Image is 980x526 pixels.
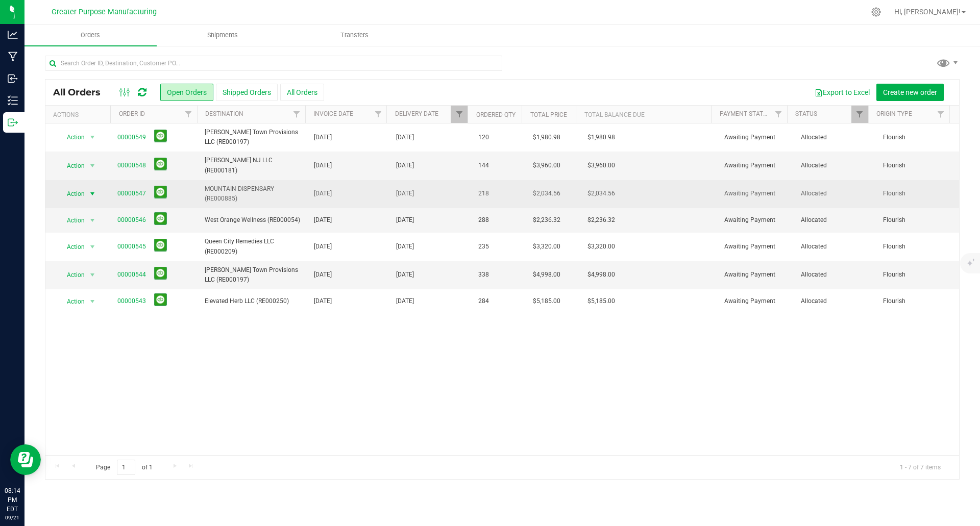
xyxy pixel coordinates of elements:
[533,189,560,198] span: $2,034.56
[801,215,871,225] span: Allocated
[8,117,18,128] inline-svg: Outbound
[288,24,421,46] a: Transfers
[876,84,944,101] button: Create new order
[58,240,85,254] span: Action
[478,270,489,280] span: 338
[724,161,789,170] span: Awaiting Payment
[587,242,615,252] span: $3,320.00
[58,213,85,228] span: Action
[117,161,146,170] a: 00000548
[86,294,99,309] span: select
[870,7,883,17] div: Manage settings
[117,296,146,306] a: 00000543
[5,514,20,521] p: 09/21
[533,215,560,225] span: $2,236.32
[587,161,615,170] span: $3,960.00
[724,270,789,280] span: Awaiting Payment
[288,106,305,123] a: Filter
[724,133,789,142] span: Awaiting Payment
[205,237,302,256] span: Queen City Remedies LLC (RE000209)
[883,133,953,142] span: Flourish
[892,460,949,475] span: 1 - 7 of 7 items
[160,84,213,101] button: Open Orders
[587,296,615,306] span: $5,185.00
[808,84,876,101] button: Export to Excel
[883,88,937,96] span: Create new order
[86,159,99,173] span: select
[117,189,146,198] a: 00000547
[478,296,489,306] span: 284
[587,270,615,280] span: $4,998.00
[478,133,489,142] span: 120
[205,128,302,147] span: [PERSON_NAME] Town Provisions LLC (RE000197)
[58,294,85,309] span: Action
[87,460,161,475] span: Page of 1
[53,111,107,118] div: Actions
[10,444,41,475] iframe: Resource center
[205,110,243,117] a: Destination
[117,133,146,142] a: 00000549
[205,265,302,285] span: [PERSON_NAME] Town Provisions LLC (RE000197)
[795,110,817,117] a: Status
[476,111,516,118] a: Ordered qty
[851,106,868,123] a: Filter
[576,106,711,123] th: Total Balance Due
[86,213,99,228] span: select
[86,187,99,201] span: select
[396,242,414,252] span: [DATE]
[396,215,414,225] span: [DATE]
[58,187,85,201] span: Action
[157,24,289,46] a: Shipments
[86,130,99,144] span: select
[314,215,332,225] span: [DATE]
[720,110,771,117] a: Payment Status
[86,240,99,254] span: select
[314,270,332,280] span: [DATE]
[883,189,953,198] span: Flourish
[533,296,560,306] span: $5,185.00
[86,268,99,282] span: select
[205,156,302,175] span: [PERSON_NAME] NJ LLC (RE000181)
[530,111,567,118] a: Total Price
[883,296,953,306] span: Flourish
[24,24,157,46] a: Orders
[724,242,789,252] span: Awaiting Payment
[533,161,560,170] span: $3,960.00
[933,106,949,123] a: Filter
[587,189,615,198] span: $2,034.56
[117,242,146,252] a: 00000545
[396,270,414,280] span: [DATE]
[193,31,252,40] span: Shipments
[280,84,324,101] button: All Orders
[801,133,871,142] span: Allocated
[117,270,146,280] a: 00000544
[395,110,438,117] a: Delivery Date
[883,161,953,170] span: Flourish
[119,110,145,117] a: Order ID
[533,133,560,142] span: $1,980.98
[117,215,146,225] a: 00000546
[883,215,953,225] span: Flourish
[724,215,789,225] span: Awaiting Payment
[533,270,560,280] span: $4,998.00
[370,106,386,123] a: Filter
[8,30,18,40] inline-svg: Analytics
[314,296,332,306] span: [DATE]
[314,161,332,170] span: [DATE]
[396,133,414,142] span: [DATE]
[724,189,789,198] span: Awaiting Payment
[894,8,961,16] span: Hi, [PERSON_NAME]!
[883,270,953,280] span: Flourish
[205,215,302,225] span: West Orange Wellness (RE000054)
[770,106,787,123] a: Filter
[396,189,414,198] span: [DATE]
[801,189,871,198] span: Allocated
[587,133,615,142] span: $1,980.98
[314,133,332,142] span: [DATE]
[451,106,468,123] a: Filter
[587,215,615,225] span: $2,236.32
[58,159,85,173] span: Action
[216,84,278,101] button: Shipped Orders
[313,110,353,117] a: Invoice Date
[876,110,912,117] a: Origin Type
